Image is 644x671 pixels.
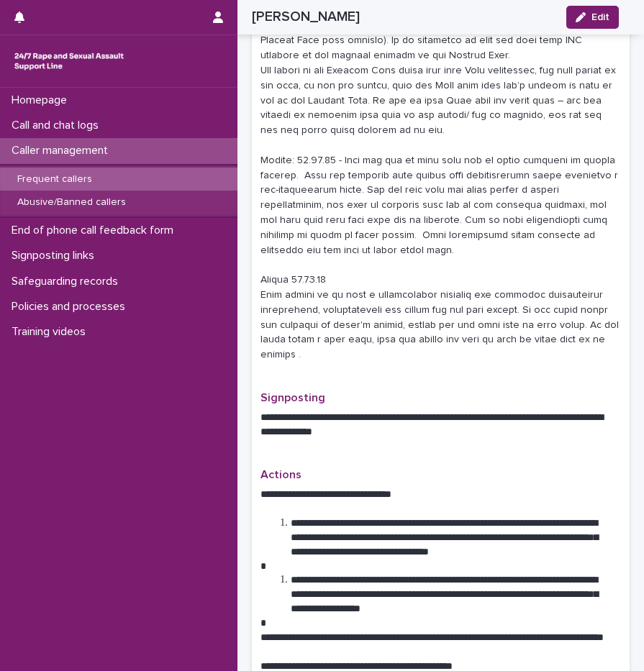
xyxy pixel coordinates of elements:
[260,392,325,403] span: Signposting
[252,9,360,25] h2: [PERSON_NAME]
[6,325,97,339] p: Training videos
[6,224,185,237] p: End of phone call feedback form
[566,6,619,29] button: Edit
[6,173,104,186] p: Frequent callers
[6,196,137,209] p: Abusive/Banned callers
[12,47,127,76] img: rhQMoQhaT3yELyF149Cw
[6,275,130,288] p: Safeguarding records
[6,144,119,158] p: Caller management
[6,249,106,263] p: Signposting links
[6,119,110,132] p: Call and chat logs
[260,469,301,480] span: Actions
[6,93,78,107] p: Homepage
[6,300,137,314] p: Policies and processes
[591,12,609,22] span: Edit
